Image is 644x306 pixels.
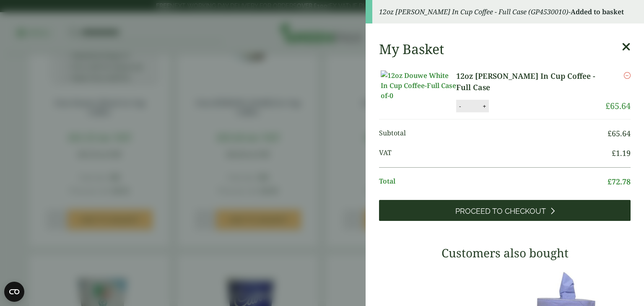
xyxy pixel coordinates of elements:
span: Proceed to Checkout [455,207,546,216]
span: £ [612,148,616,158]
button: - [457,103,463,110]
h3: Customers also bought [379,246,631,260]
bdi: 72.78 [608,176,631,187]
button: + [480,103,488,110]
span: £ [608,176,612,187]
a: Remove this item [624,70,631,80]
span: Subtotal [379,128,608,139]
em: 12oz [PERSON_NAME] In Cup Coffee - Full Case (GP4530010) [379,7,569,16]
span: VAT [379,148,612,159]
bdi: 65.64 [608,128,631,138]
strong: Added to basket [571,7,624,16]
a: Proceed to Checkout [379,200,631,221]
h2: My Basket [379,41,444,57]
a: 12oz [PERSON_NAME] In Cup Coffee - Full Case [456,70,605,93]
img: 12oz Douwe White In Cup Coffee-Full Case of-0 [381,70,456,101]
bdi: 1.19 [612,148,631,158]
button: Open CMP widget [4,282,24,302]
span: Total [379,176,608,187]
span: £ [605,100,610,112]
bdi: 65.64 [605,100,631,112]
span: £ [608,128,612,138]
